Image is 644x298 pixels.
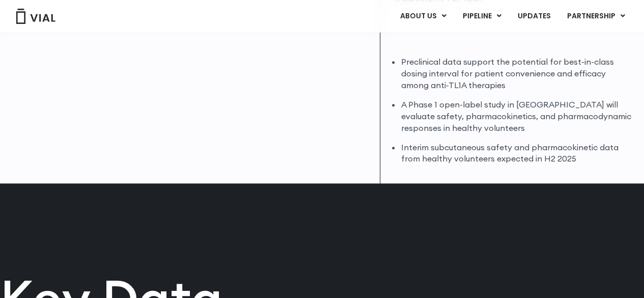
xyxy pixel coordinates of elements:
img: Vial Logo [15,9,56,24]
a: ABOUT USMenu Toggle [392,8,454,25]
a: UPDATES [510,8,558,25]
li: Preclinical data support the potential for best-in-class dosing interval for patient convenience ... [401,56,631,91]
a: PIPELINEMenu Toggle [455,8,509,25]
li: Interim subcutaneous safety and pharmacokinetic data from healthy volunteers expected in H2 2025 [401,142,631,165]
li: A Phase 1 open-label study in [GEOGRAPHIC_DATA] will evaluate safety, pharmacokinetics, and pharm... [401,99,631,134]
a: PARTNERSHIPMenu Toggle [559,8,633,25]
